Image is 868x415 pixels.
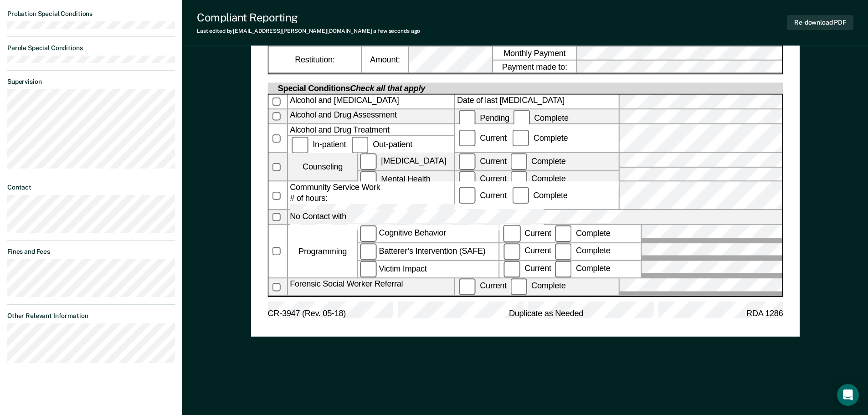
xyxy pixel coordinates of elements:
[7,312,175,320] dt: Other Relevant Information
[373,28,420,34] span: a few seconds ago
[288,182,454,210] div: Community Service Work # of hours:
[503,225,520,242] input: Current
[288,210,782,224] label: No Contact with
[459,153,476,170] input: Current
[513,110,530,127] input: Complete
[358,153,454,170] label: [MEDICAL_DATA]
[288,225,357,278] div: Programming
[197,11,420,24] div: Compliant Reporting
[510,171,527,188] input: Complete
[267,309,346,320] span: CR-3947 (Rev. 05-18)
[493,47,576,60] label: Monthly Payment
[288,278,454,295] div: Forensic Social Worker Referral
[508,309,583,320] span: Duplicate as Needed
[837,384,859,406] div: Open Intercom Messenger
[360,153,377,170] input: [MEDICAL_DATA]
[7,184,175,191] dt: Contact
[268,47,361,73] div: Restitution:
[290,140,350,149] label: In-patient
[457,282,508,291] label: Current
[512,187,529,204] input: Complete
[362,47,408,73] label: Amount:
[350,140,414,149] label: Out-patient
[501,264,553,273] label: Current
[350,84,425,93] span: Check all that apply
[288,153,357,181] div: Counseling
[360,243,377,260] input: Batterer’s Intervention (SAFE)
[503,261,520,277] input: Current
[288,110,454,123] div: Alcohol and Drug Assessment
[457,190,508,200] label: Current
[746,309,783,320] span: RDA 1286
[553,246,612,255] label: Complete
[555,261,571,277] input: Complete
[7,78,175,86] dt: Supervision
[358,261,499,277] label: Victim Impact
[457,157,508,166] label: Current
[455,95,618,109] label: Date of last [MEDICAL_DATA]
[457,174,508,183] label: Current
[787,15,853,30] button: Re-download PDF
[197,28,420,34] div: Last edited by [EMAIL_ADDRESS][PERSON_NAME][DOMAIN_NAME]
[358,243,499,260] label: Batterer’s Intervention (SAFE)
[501,246,553,255] label: Current
[510,153,527,170] input: Complete
[459,278,476,295] input: Current
[459,130,476,147] input: Current
[510,133,570,143] label: Complete
[276,83,426,94] div: Special Conditions
[510,278,527,295] input: Complete
[459,110,476,127] input: Pending
[288,125,454,136] div: Alcohol and Drug Treatment
[510,190,569,200] div: Complete
[553,264,612,273] label: Complete
[292,137,308,154] input: In-patient
[348,210,625,223] input: No Contact with
[7,10,175,18] dt: Probation Special Conditions
[512,130,529,147] input: Complete
[555,243,571,260] input: Complete
[508,157,567,166] label: Complete
[459,171,476,188] input: Current
[358,225,499,242] label: Cognitive Behavior
[503,243,520,260] input: Current
[352,137,369,154] input: Out-patient
[360,225,377,242] input: Cognitive Behavior
[501,229,553,238] label: Current
[457,133,508,143] label: Current
[358,171,454,188] label: Mental Health
[7,248,175,256] dt: Fines and Fees
[360,261,377,277] input: Victim Impact
[288,95,454,109] div: Alcohol and [MEDICAL_DATA]
[360,171,377,188] input: Mental Health
[553,229,612,238] label: Complete
[508,174,567,183] label: Complete
[459,187,476,204] input: Current
[511,113,570,122] label: Complete
[493,60,576,73] label: Payment made to:
[508,282,567,291] label: Complete
[457,113,511,122] label: Pending
[555,225,571,242] input: Complete
[7,44,175,52] dt: Parole Special Conditions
